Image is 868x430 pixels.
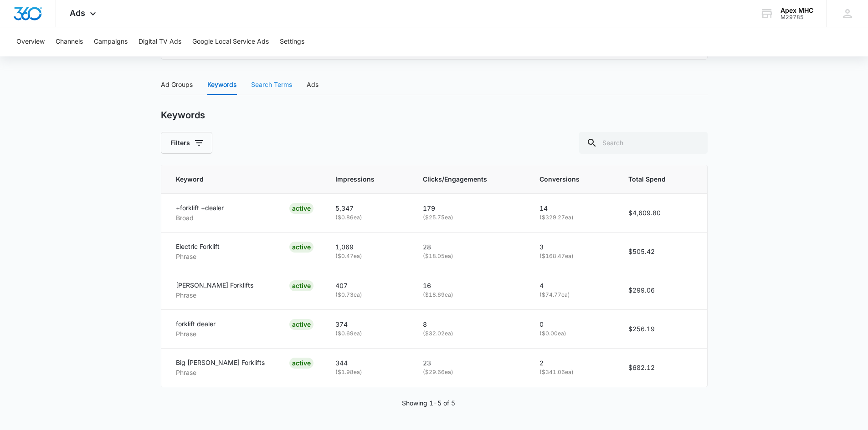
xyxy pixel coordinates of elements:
[176,319,216,329] p: forklift dealer
[289,280,313,291] div: ACTIVE
[423,203,518,213] p: 179
[335,291,401,299] p: ( $0.73 ea)
[423,281,518,291] p: 16
[539,242,606,252] p: 3
[176,368,265,378] p: Phrase
[539,213,606,222] p: ( $329.27 ea)
[628,174,679,184] span: Total Spend
[192,27,269,56] button: Google Local Service Ads
[335,281,401,291] p: 407
[539,358,606,368] p: 2
[280,27,304,56] button: Settings
[176,213,224,223] p: Broad
[539,281,606,291] p: 4
[423,252,518,261] p: ( $18.05 ea)
[335,319,401,329] p: 374
[176,242,220,252] p: Electric Forklift
[539,319,606,329] p: 0
[289,242,313,253] div: ACTIVE
[617,193,707,232] td: $4,609.80
[176,203,224,213] p: +forklift +dealer
[617,271,707,309] td: $299.06
[335,358,401,368] p: 344
[176,329,216,339] p: Phrase
[579,132,708,154] input: Search
[176,358,265,368] p: Big [PERSON_NAME] Forklifts
[423,242,518,252] p: 28
[56,27,83,56] button: Channels
[539,291,606,299] p: ( $74.77 ea)
[423,213,518,222] p: ( $25.75 ea)
[161,110,205,121] h2: Keywords
[335,252,401,261] p: ( $0.47 ea)
[539,368,606,377] p: ( $341.06 ea)
[539,174,593,184] span: Conversions
[335,174,388,184] span: Impressions
[251,80,292,90] div: Search Terms
[617,232,707,271] td: $505.42
[289,203,313,214] div: ACTIVE
[161,132,212,154] button: Filters
[423,368,518,377] p: ( $29.66 ea)
[617,348,707,387] td: $682.12
[16,27,45,56] button: Overview
[70,8,85,18] span: Ads
[161,80,193,90] div: Ad Groups
[289,358,313,369] div: ACTIVE
[176,174,300,184] span: Keyword
[423,174,505,184] span: Clicks/Engagements
[335,242,401,252] p: 1,069
[423,319,518,329] p: 8
[423,358,518,368] p: 23
[423,291,518,299] p: ( $18.69 ea)
[335,203,401,213] p: 5,347
[539,329,606,338] p: ( $0.00 ea)
[335,213,401,222] p: ( $0.86 ea)
[289,319,313,330] div: ACTIVE
[335,329,401,338] p: ( $0.69 ea)
[781,14,813,20] div: account id
[539,203,606,213] p: 14
[781,7,813,14] div: account name
[139,27,181,56] button: Digital TV Ads
[335,368,401,377] p: ( $1.98 ea)
[423,329,518,338] p: ( $32.02 ea)
[176,290,253,300] p: Phrase
[539,252,606,261] p: ( $168.47 ea)
[402,398,455,408] p: Showing 1-5 of 5
[207,80,236,90] div: Keywords
[176,252,220,262] p: Phrase
[617,309,707,348] td: $256.19
[176,280,253,290] p: [PERSON_NAME] Forklifts
[307,80,318,90] div: Ads
[94,27,128,56] button: Campaigns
